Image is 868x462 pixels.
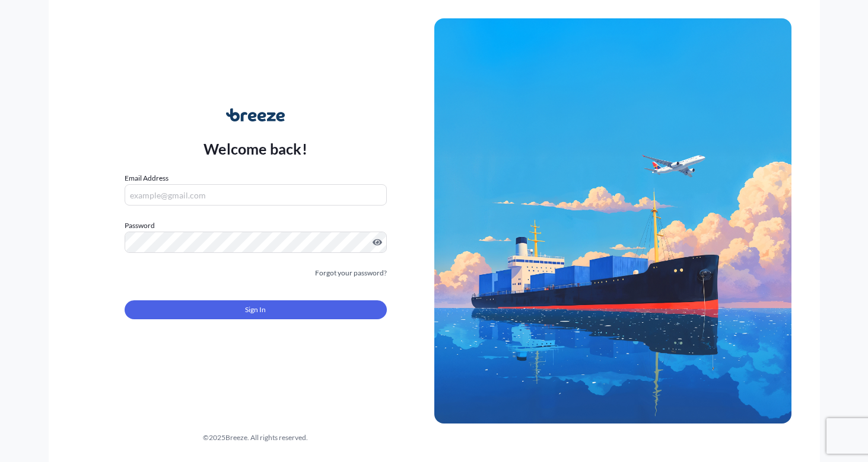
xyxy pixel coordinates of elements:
[315,267,387,279] a: Forgot your password?
[125,300,387,319] button: Sign In
[245,304,266,316] span: Sign In
[125,220,387,232] label: Password
[77,432,434,444] div: © 2025 Breeze. All rights reserved.
[125,184,387,206] input: example@gmail.com
[434,18,791,423] img: Ship illustration
[204,139,307,158] p: Welcome back!
[373,238,382,247] button: Show password
[125,172,168,184] label: Email Address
